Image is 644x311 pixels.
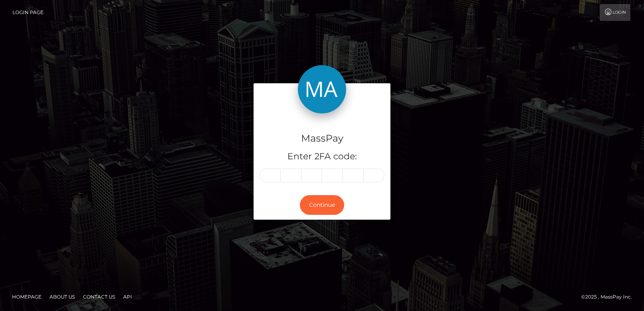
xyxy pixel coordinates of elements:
a: Login [600,4,630,21]
a: API [120,290,135,303]
a: About Us [46,290,78,303]
h4: MassPay [260,132,384,146]
img: MassPay [298,65,346,113]
a: Homepage [9,290,45,303]
a: Login Page [12,4,43,21]
div: © 2025 , MassPay Inc. [581,292,638,301]
button: Continue [300,195,344,215]
a: Contact Us [80,290,118,303]
h5: Enter 2FA code: [260,150,384,163]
